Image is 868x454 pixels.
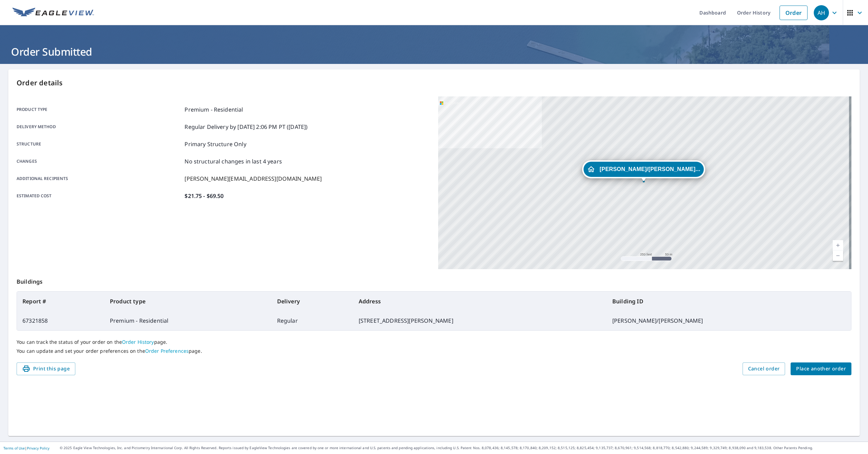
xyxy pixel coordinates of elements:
[17,140,182,148] p: Structure
[8,45,860,59] h1: Order Submitted
[3,446,25,451] a: Terms of Use
[272,292,353,311] th: Delivery
[17,311,104,330] td: 67321858
[122,339,154,345] a: Order History
[17,339,851,345] p: You can track the status of your order on the page.
[17,78,851,88] p: Order details
[17,292,104,311] th: Report #
[104,292,272,311] th: Product type
[17,123,182,131] p: Delivery method
[353,311,607,330] td: [STREET_ADDRESS][PERSON_NAME]
[185,192,224,200] p: $21.75 - $69.50
[582,160,705,182] div: Dropped pin, building KEVIN/ALANA BOYT, Residential property, 4115 Hosner Rd Oxford, MI 48370
[27,446,49,451] a: Privacy Policy
[833,240,843,250] a: Current Level 17, Zoom In
[17,157,182,165] p: Changes
[22,365,70,373] span: Print this page
[17,192,182,200] p: Estimated cost
[185,105,243,114] p: Premium - Residential
[607,311,851,330] td: [PERSON_NAME]/[PERSON_NAME]
[60,445,865,451] p: © 2025 Eagle View Technologies, Inc. and Pictometry International Corp. All Rights Reserved. Repo...
[185,174,322,183] p: [PERSON_NAME][EMAIL_ADDRESS][DOMAIN_NAME]
[185,123,308,131] p: Regular Delivery by [DATE] 2:06 PM PT ([DATE])
[600,167,700,172] span: [PERSON_NAME]/[PERSON_NAME]...
[791,362,851,375] button: Place another order
[145,348,189,354] a: Order Preferences
[17,348,851,354] p: You can update and set your order preferences on the page.
[780,6,808,20] a: Order
[17,269,851,291] p: Buildings
[104,311,272,330] td: Premium - Residential
[185,157,282,165] p: No structural changes in last 4 years
[748,365,780,373] span: Cancel order
[185,140,246,148] p: Primary Structure Only
[796,365,846,373] span: Place another order
[833,250,843,261] a: Current Level 17, Zoom Out
[814,5,829,20] div: AH
[3,446,49,450] p: |
[272,311,353,330] td: Regular
[17,362,75,375] button: Print this page
[12,8,94,18] img: EV Logo
[17,105,182,114] p: Product type
[743,362,785,375] button: Cancel order
[17,174,182,183] p: Additional recipients
[353,292,607,311] th: Address
[607,292,851,311] th: Building ID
